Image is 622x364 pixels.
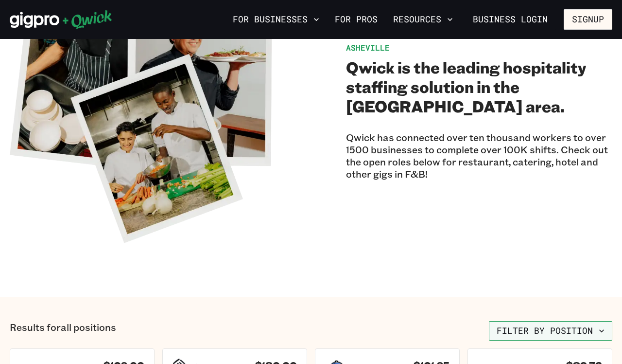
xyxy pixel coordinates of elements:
[346,42,390,53] span: Asheville
[564,9,612,30] button: Signup
[346,131,612,180] p: Qwick has connected over ten thousand workers to over 1500 businesses to complete over 100K shift...
[465,9,556,30] a: Business Login
[10,321,116,341] p: Results for all positions
[346,57,612,116] h2: Qwick is the leading hospitality staffing solution in the [GEOGRAPHIC_DATA] area.
[229,11,323,28] button: For Businesses
[331,11,381,28] a: For Pros
[389,11,457,28] button: Resources
[489,321,612,341] button: Filter by position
